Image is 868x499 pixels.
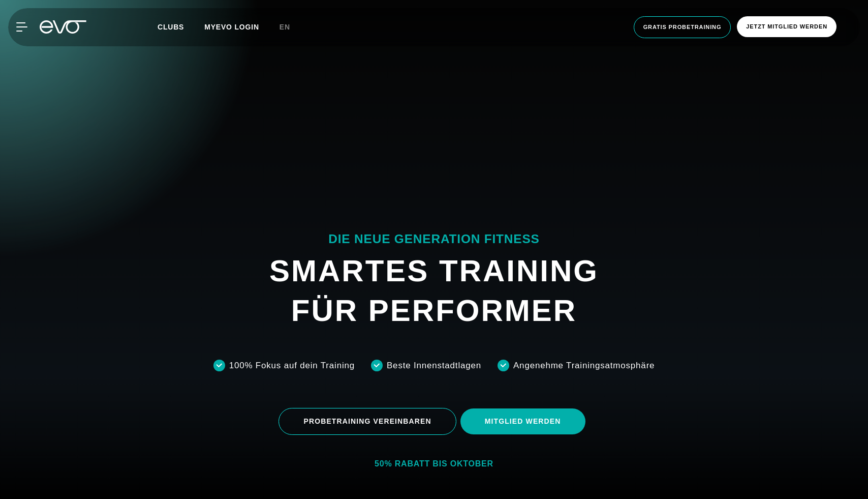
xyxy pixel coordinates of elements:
[280,21,302,33] a: en
[278,400,460,443] a: PROBETRAINING VEREINBAREN
[485,416,561,427] span: MITGLIED WERDEN
[746,22,827,31] span: Jetzt Mitglied werden
[269,231,599,247] div: DIE NEUE GENERATION FITNESS
[158,23,184,31] span: Clubs
[734,16,840,38] a: Jetzt Mitglied werden
[158,22,204,31] a: Clubs
[513,359,655,372] div: Angenehme Trainingsatmosphäre
[631,16,734,38] a: Gratis Probetraining
[229,359,355,372] div: 100% Fokus auf dein Training
[387,359,481,372] div: Beste Innenstadtlagen
[460,401,590,442] a: MITGLIED WERDEN
[280,23,290,31] span: en
[204,23,259,31] a: MYEVO LOGIN
[303,416,431,427] span: PROBETRAINING VEREINBAREN
[643,23,722,32] span: Gratis Probetraining
[269,251,599,331] h1: SMARTES TRAINING FÜR PERFORMER
[375,459,493,469] div: 50% RABATT BIS OKTOBER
